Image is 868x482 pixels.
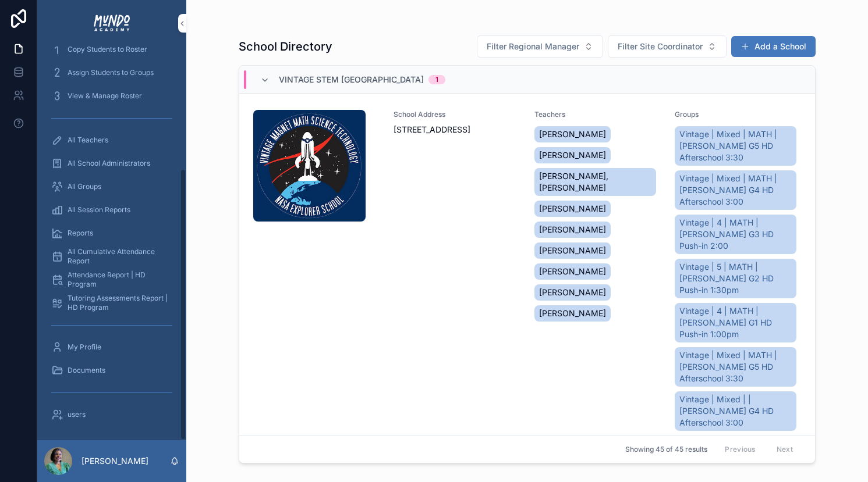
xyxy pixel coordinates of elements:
[68,270,168,289] span: Attendance Report | HD Program
[68,228,93,238] span: Reports
[679,173,792,208] span: Vintage | Mixed | MATH | [PERSON_NAME] G4 HD Afterschool 3:00
[44,269,179,290] a: Attendance Report | HD Program
[675,170,796,210] a: Vintage | Mixed | MATH | [PERSON_NAME] G4 HD Afterschool 3:00
[68,294,168,312] span: Tutoring Assessments Report | HD Program
[68,68,154,77] span: Assign Students to Groups
[675,303,796,342] a: Vintage | 4 | MATH | [PERSON_NAME] G1 HD Push-in 1:00pm
[731,36,816,57] button: Add a School
[68,45,147,54] span: Copy Students to Roster
[679,128,792,163] span: Vintage | Mixed | MATH | [PERSON_NAME] G5 HD Afterschool 3:30
[44,85,179,106] a: View & Manage Roster
[539,245,606,256] span: [PERSON_NAME]
[539,287,606,298] span: [PERSON_NAME]
[675,259,796,298] a: Vintage | 5 | MATH | [PERSON_NAME] G2 HD Push-in 1:30pm
[68,342,101,352] span: My Profile
[37,47,186,440] div: scrollable content
[44,176,179,197] a: All Groups
[279,74,424,85] span: Vintage STEM [GEOGRAPHIC_DATA]
[679,394,792,429] span: Vintage | Mixed | | [PERSON_NAME] G4 HD Afterschool 3:00
[44,337,179,358] a: My Profile
[44,130,179,151] a: All Teachers
[394,124,520,135] span: [STREET_ADDRESS]
[675,215,796,254] a: Vintage | 4 | MATH | [PERSON_NAME] G3 HD Push-in 2:00
[539,308,606,319] span: [PERSON_NAME]
[44,199,179,220] a: All Session Reports
[539,149,606,161] span: [PERSON_NAME]
[477,35,603,58] button: Select Button
[539,266,606,277] span: [PERSON_NAME]
[679,261,792,296] span: Vintage | 5 | MATH | [PERSON_NAME] G2 HD Push-in 1:30pm
[68,366,105,375] span: Documents
[68,247,168,266] span: All Cumulative Attendance Report
[68,410,86,419] span: users
[93,14,131,33] img: App logo
[679,305,792,340] span: Vintage | 4 | MATH | [PERSON_NAME] G1 HD Push-in 1:00pm
[44,62,179,83] a: Assign Students to Groups
[539,203,606,215] span: [PERSON_NAME]
[675,391,796,431] a: Vintage | Mixed | | [PERSON_NAME] G4 HD Afterschool 3:00
[239,38,332,55] h1: School Directory
[675,126,796,166] a: Vintage | Mixed | MATH | [PERSON_NAME] G5 HD Afterschool 3:30
[68,205,130,215] span: All Session Reports
[675,347,796,387] a: Vintage | Mixed | MATH | [PERSON_NAME] G5 HD Afterschool 3:30
[44,39,179,60] a: Copy Students to Roster
[44,153,179,174] a: All School Administrators
[394,110,520,119] span: School Address
[608,35,727,58] button: Select Button
[679,349,792,384] span: Vintage | Mixed | MATH | [PERSON_NAME] G5 HD Afterschool 3:30
[679,217,792,252] span: Vintage | 4 | MATH | [PERSON_NAME] G3 HD Push-in 2:00
[487,41,579,52] span: Filter Regional Manager
[44,404,179,425] a: users
[44,246,179,267] a: All Cumulative Attendance Report
[435,75,438,84] div: 1
[618,41,703,52] span: Filter Site Coordinator
[44,292,179,313] a: Tutoring Assessments Report | HD Program
[44,223,179,244] a: Reports
[534,110,661,119] span: Teachers
[539,170,651,194] span: [PERSON_NAME], [PERSON_NAME]
[675,110,801,119] span: Groups
[539,128,606,140] span: [PERSON_NAME]
[68,135,108,145] span: All Teachers
[68,182,101,191] span: All Groups
[82,455,148,467] p: [PERSON_NAME]
[539,224,606,235] span: [PERSON_NAME]
[625,445,707,454] span: Showing 45 of 45 results
[44,360,179,381] a: Documents
[68,91,142,101] span: View & Manage Roster
[253,110,366,222] img: Screenshot-2025-08-11-at-1.19.37-PM.png
[68,159,150,168] span: All School Administrators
